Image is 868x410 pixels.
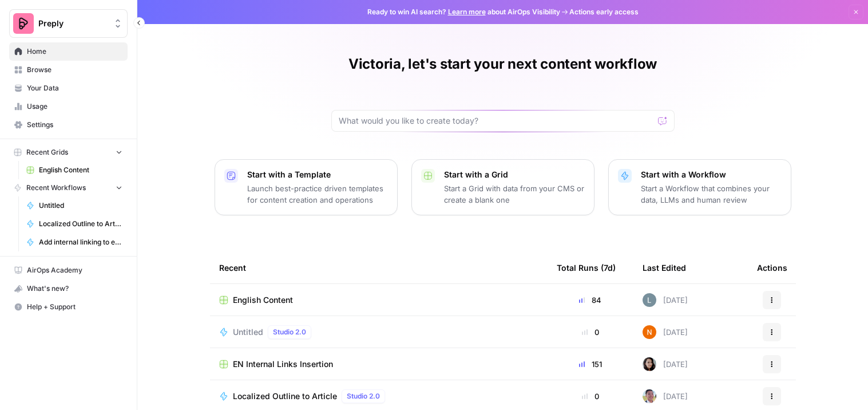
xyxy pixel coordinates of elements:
div: 151 [557,358,624,370]
span: Recent Workflows [26,183,86,193]
a: English Content [21,161,128,179]
div: 0 [557,326,624,338]
input: What would you like to create today? [339,115,653,127]
a: EN Internal Links Insertion [219,358,538,370]
div: Last Edited [643,252,686,283]
span: Recent Grids [26,147,68,157]
button: Start with a WorkflowStart a Workflow that combines your data, LLMs and human review [608,159,791,215]
div: [DATE] [643,357,688,371]
div: 84 [557,294,624,306]
a: Usage [9,97,128,116]
span: Studio 2.0 [347,391,380,401]
span: English Content [233,294,293,306]
span: Ready to win AI search? about AirOps Visibility [367,7,560,17]
span: Localized Outline to Article [233,391,337,402]
button: Start with a TemplateLaunch best-practice driven templates for content creation and operations [215,159,398,215]
span: Untitled [39,200,122,211]
span: Actions early access [569,7,639,17]
span: Untitled [233,326,263,338]
a: Localized Outline to Article [21,215,128,233]
a: Add internal linking to existing articles [21,233,128,251]
a: Localized Outline to ArticleStudio 2.0 [219,389,538,403]
button: What's new? [9,279,128,298]
span: Browse [27,65,122,75]
div: Total Runs (7d) [557,252,616,283]
p: Start with a Workflow [641,169,782,180]
div: [DATE] [643,389,688,403]
a: Untitled [21,196,128,215]
button: Recent Workflows [9,179,128,196]
a: Settings [9,116,128,134]
span: Help + Support [27,302,122,312]
div: 0 [557,391,624,402]
a: Home [9,42,128,61]
img: Preply Logo [13,13,34,34]
a: English Content [219,294,538,306]
span: Add internal linking to existing articles [39,237,122,247]
p: Start a Workflow that combines your data, LLMs and human review [641,183,782,206]
div: Recent [219,252,538,283]
span: EN Internal Links Insertion [233,358,333,370]
a: Your Data [9,79,128,97]
img: 0od0somutai3rosqwdkhgswflu93 [643,357,656,371]
img: lv9aeu8m5xbjlu53qhb6bdsmtbjy [643,293,656,307]
a: Browse [9,61,128,79]
div: Actions [757,252,787,283]
button: Workspace: Preply [9,9,128,38]
div: [DATE] [643,293,688,307]
a: UntitledStudio 2.0 [219,325,538,339]
img: c37vr20y5fudypip844bb0rvyfb7 [643,325,656,339]
a: AirOps Academy [9,261,128,279]
span: Usage [27,101,122,112]
span: AirOps Academy [27,265,122,275]
span: Studio 2.0 [273,327,306,337]
div: [DATE] [643,325,688,339]
p: Start with a Template [247,169,388,180]
span: English Content [39,165,122,175]
div: What's new? [10,280,127,297]
img: 99f2gcj60tl1tjps57nny4cf0tt1 [643,389,656,403]
span: Home [27,46,122,57]
span: Settings [27,120,122,130]
button: Recent Grids [9,144,128,161]
button: Start with a GridStart a Grid with data from your CMS or create a blank one [411,159,594,215]
p: Start with a Grid [444,169,585,180]
button: Help + Support [9,298,128,316]
p: Start a Grid with data from your CMS or create a blank one [444,183,585,206]
span: Localized Outline to Article [39,219,122,229]
h1: Victoria, let's start your next content workflow [348,55,657,73]
span: Your Data [27,83,122,93]
span: Preply [38,18,108,29]
p: Launch best-practice driven templates for content creation and operations [247,183,388,206]
a: Learn more [448,7,486,16]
